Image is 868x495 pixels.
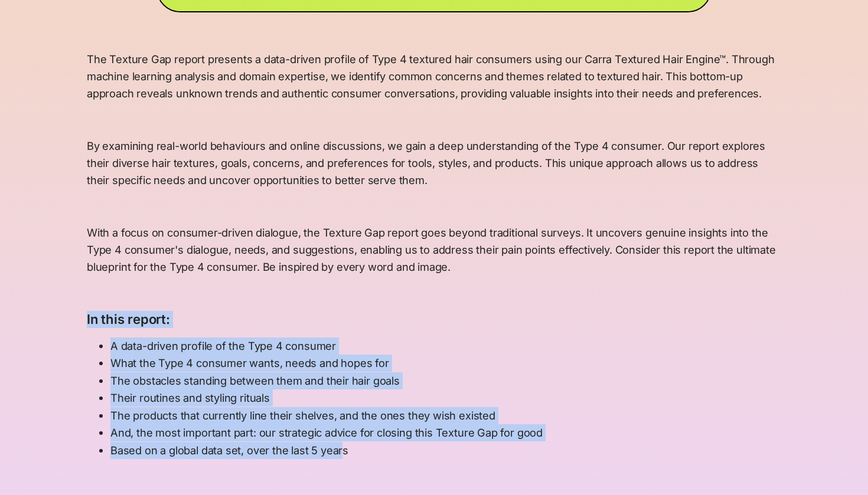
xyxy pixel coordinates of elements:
p: The Texture Gap report presents a data-driven profile of Type 4 textured hair consumers using our... [87,51,781,103]
li: What the Type 4 consumer wants, needs and hopes for [110,355,781,372]
li: And, the most important part: our strategic advice for closing this Texture Gap for good [110,424,781,441]
p: By examining real-world behaviours and online discussions, we gain a deep understanding of the Ty... [87,137,781,189]
li: A data-driven profile of the Type 4 consumer [110,337,781,355]
p: With a focus on consumer-driven dialogue, the Texture Gap report goes beyond traditional surveys.... [87,224,781,276]
li: The products that currently line their shelves, and the ones they wish existed [110,407,781,424]
li: The obstacles standing between them and their hair goals [110,372,781,389]
li: Based on a global data set, over the last 5 years [110,442,781,459]
h6: In this report: [87,311,781,328]
li: Their routines and styling rituals [110,389,781,407]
